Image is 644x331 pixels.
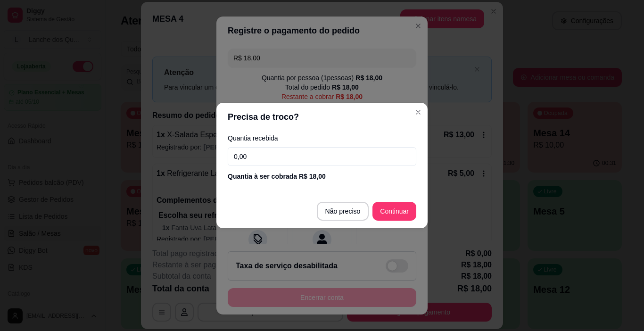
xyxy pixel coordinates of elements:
[372,202,416,221] button: Continuar
[411,105,426,120] button: Close
[228,135,416,141] label: Quantia recebida
[317,202,369,221] button: Não preciso
[228,172,416,181] div: Quantia à ser cobrada R$ 18,00
[216,103,428,131] header: Precisa de troco?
